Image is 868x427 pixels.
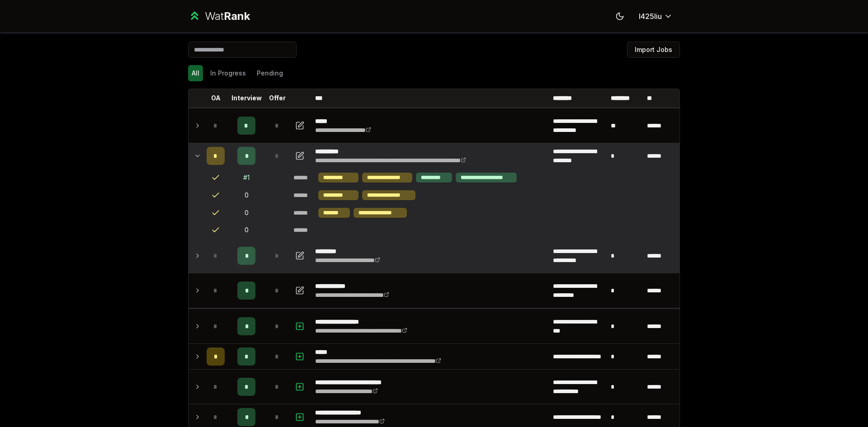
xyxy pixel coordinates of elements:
span: Rank [224,9,250,23]
button: Import Jobs [627,42,680,58]
p: Interview [231,94,262,103]
p: OA [211,94,221,103]
td: 0 [228,204,264,221]
div: # 1 [243,173,250,182]
a: WatRank [188,9,250,23]
div: Wat [205,9,250,23]
button: In Progress [207,65,250,81]
button: Pending [253,65,287,81]
p: Offer [269,94,286,103]
td: 0 [228,187,264,204]
span: l425liu [639,11,662,22]
td: 0 [228,222,264,238]
button: l425liu [632,8,680,24]
button: All [188,65,203,81]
